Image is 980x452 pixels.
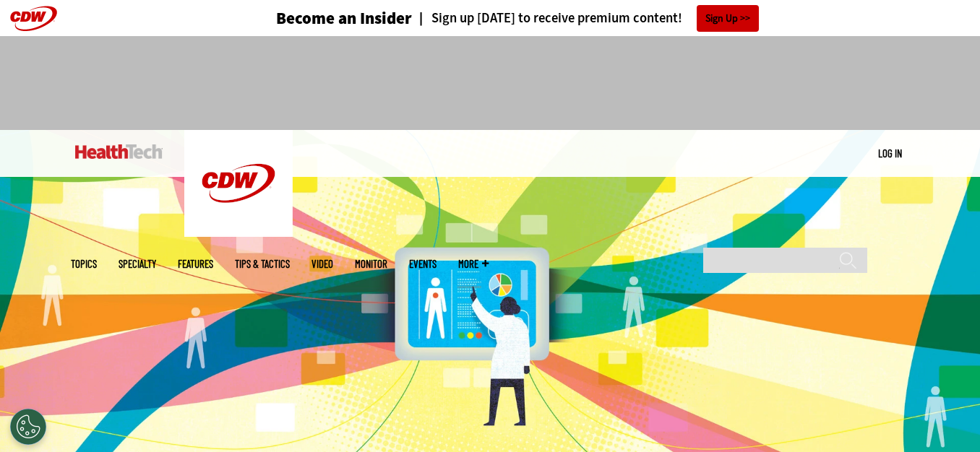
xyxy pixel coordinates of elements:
a: Log in [878,147,902,160]
span: More [458,258,489,269]
span: Specialty [119,258,156,269]
a: Become an Insider [222,10,412,27]
a: Sign Up [697,5,759,32]
a: CDW [184,225,293,240]
a: Video [311,258,333,269]
img: Home [75,144,163,159]
a: Sign up [DATE] to receive premium content! [412,12,682,25]
a: Features [178,258,213,269]
a: MonITor [355,258,387,269]
h3: Become an Insider [276,10,412,27]
div: User menu [878,146,902,161]
button: Open Preferences [10,409,46,445]
img: Home [184,130,293,237]
a: Events [409,258,437,269]
div: Cookies Settings [10,409,46,445]
a: Tips & Tactics [235,258,290,269]
span: Topics [71,258,97,269]
iframe: advertisement [227,51,753,116]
